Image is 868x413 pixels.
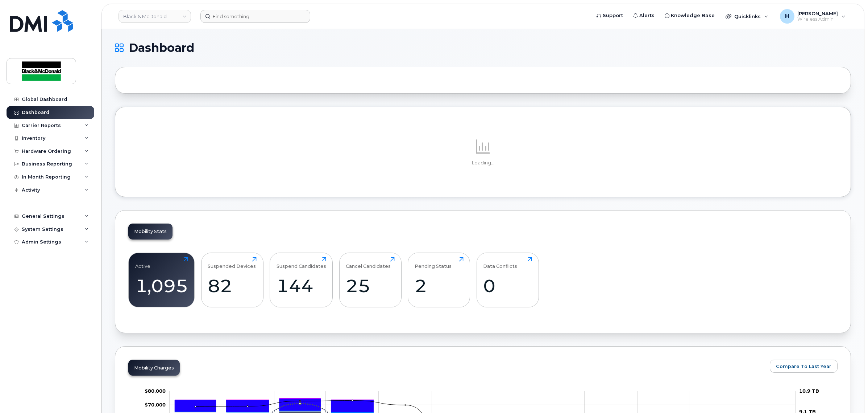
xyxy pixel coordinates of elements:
[145,388,166,394] g: $0
[346,257,395,303] a: Cancel Candidates25
[208,257,257,303] a: Suspended Devices82
[128,160,838,166] p: Loading...
[135,257,150,269] div: Active
[483,257,517,269] div: Data Conflicts
[277,257,326,303] a: Suspend Candidates144
[770,360,838,373] button: Compare To Last Year
[415,275,464,297] div: 2
[776,363,831,370] span: Compare To Last Year
[277,257,326,269] div: Suspend Candidates
[145,402,166,408] tspan: $70,000
[483,257,532,303] a: Data Conflicts0
[277,275,326,297] div: 144
[799,388,819,394] tspan: 10.9 TB
[415,257,464,303] a: Pending Status2
[145,402,166,408] g: $0
[135,257,188,303] a: Active1,095
[483,275,532,297] div: 0
[135,275,188,297] div: 1,095
[346,257,391,269] div: Cancel Candidates
[415,257,452,269] div: Pending Status
[145,388,166,394] tspan: $80,000
[346,275,395,297] div: 25
[208,257,256,269] div: Suspended Devices
[129,42,194,53] span: Dashboard
[208,275,257,297] div: 82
